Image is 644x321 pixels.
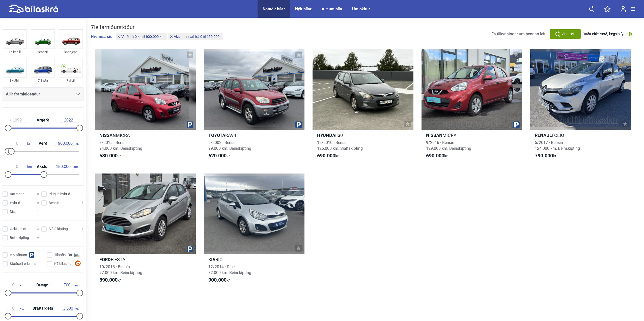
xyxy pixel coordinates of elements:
[352,7,370,11] a: Um okkur
[187,121,193,128] img: parking.png
[121,35,163,38] span: Verð frá 0 kr. til 900.000 kr.
[37,200,39,206] span: 0
[204,132,305,138] h2: RAV4
[95,132,196,138] h2: MICRA
[6,91,40,98] span: Allir framleiðendur
[49,200,59,206] span: Bensín
[3,78,27,83] div: Skutbíll
[10,200,20,206] span: Hybrid
[208,257,215,262] b: Kia
[37,141,48,145] span: Verð
[10,235,29,240] span: Beinskipting
[95,49,196,163] a: NissanMICRA3/2015 · Bensín94.000 km. Beinskipting580.000kr.
[81,226,83,232] span: 1
[35,118,50,122] span: Árgerð
[313,132,413,138] h2: I30
[49,191,70,197] span: Plug-in hybrid
[317,153,339,159] span: kr.
[208,277,231,283] span: kr.
[208,140,251,151] span: 6/2002 · Bensín 99.000 km. Beinskipting
[31,49,55,55] div: Smábíl
[54,261,73,266] span: K7 bílasölur
[49,226,68,232] span: Sjálfskipting
[426,153,448,159] span: kr.
[426,153,444,159] b: 690.000
[583,32,627,36] span: Raða eftir: Verð, lægsta fyrst
[208,133,225,138] b: Toyota
[10,252,27,258] span: Á staðnum
[313,49,413,163] a: HyundaiI3012/2010 · Bensín126.000 km. Sjálfskipting690.000kr.
[263,7,285,11] a: Notaðir bílar
[54,252,72,258] span: Tilboðsbílar
[37,235,39,240] span: 6
[10,226,26,232] span: Óskilgreint
[95,174,196,288] a: FordFIESTA10/2015 · Bensín77.000 km. Beinskipting890.000kr.
[116,33,167,40] button: Verð frá 0 kr. til 900.000 kr.
[81,200,83,206] span: 6
[168,33,223,40] button: Akstur allt að frá 0 til 150.000
[91,34,113,39] button: Hreinsa síu
[204,174,305,288] a: KiaRIO12/2014 · Dísel82.000 km. Beinskipting900.000kr.
[36,165,50,169] span: Akstur
[37,209,39,214] span: 1
[37,191,39,197] span: 0
[95,257,196,262] h2: FIESTA
[208,153,227,159] b: 620.000
[31,78,55,83] div: 7 Sæta
[7,164,33,169] span: km.
[187,246,193,252] img: parking.png
[91,24,224,31] div: leitarniðurstöður
[35,283,51,287] span: Drægni
[208,153,231,159] span: kr.
[426,133,442,138] b: Nissan
[422,132,522,138] h2: MICRA
[535,140,580,151] span: 5/2017 · Bensín 124.000 km. Beinskipting
[3,49,27,55] div: Fólksbíll
[61,283,79,287] span: km.
[7,306,24,311] span: kg.
[10,191,24,197] span: Rafmagn
[59,49,83,55] div: Sportjeppi
[10,209,17,214] span: Dísel
[208,264,251,275] span: 12/2014 · Dísel 82.000 km. Beinskipting
[99,264,142,275] span: 10/2015 · Bensín 77.000 km. Beinskipting
[62,306,79,311] span: kg.
[422,49,522,163] a: NissanMICRA9/2016 · Bensín129.000 km. Beinskipting690.000kr.
[426,140,471,151] span: 9/2016 · Bensín 129.000 km. Beinskipting
[295,121,302,128] img: parking.png
[7,283,25,287] span: km.
[491,32,545,36] span: Fá tilkynningar um þennan leit
[99,140,142,151] span: 3/2015 · Bensín 94.000 km. Beinskipting
[81,191,83,197] span: 0
[99,257,111,262] b: Ford
[91,24,94,30] b: 7
[99,153,122,159] span: kr.
[99,277,118,283] b: 890.000
[99,277,122,283] span: kr.
[322,7,342,11] a: Allt um bíla
[99,133,116,138] b: Nissan
[204,257,305,262] h2: RIO
[530,49,631,163] a: RenaultCLIO5/2017 · Bensín124.000 km. Beinskipting790.000kr.
[59,78,83,83] div: Rafbíll
[55,141,79,146] span: kr.
[513,121,520,128] img: parking.png
[37,226,39,232] span: 3
[583,32,633,36] button: Raða eftir: Verð, lægsta fyrst
[99,153,118,159] b: 580.000
[535,133,554,138] b: Renault
[31,306,54,310] span: Dráttargeta
[317,140,363,151] span: 12/2010 · Bensín 126.000 km. Sjálfskipting
[53,164,79,169] span: km.
[10,261,36,266] span: Staðsett erlendis
[295,7,312,11] a: Nýir bílar
[530,132,631,138] h2: CLIO
[535,153,557,159] span: kr.
[174,35,219,38] span: Akstur allt að frá 0 til 150.000
[621,6,626,12] img: user-login.svg
[535,153,553,159] b: 790.000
